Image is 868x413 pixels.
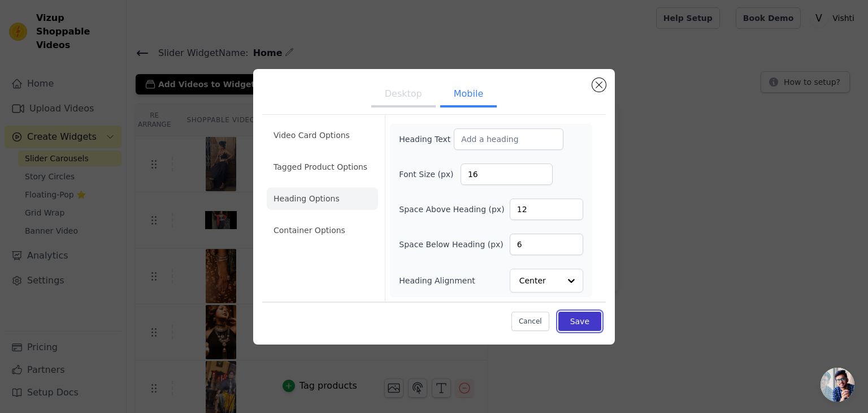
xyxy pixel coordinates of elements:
li: Container Options [267,219,378,242]
label: Font Size (px) [399,169,461,180]
input: Add a heading [454,128,563,150]
label: Space Above Heading (px) [399,204,504,215]
li: Heading Options [267,187,378,210]
li: Tagged Product Options [267,156,378,178]
button: Save [558,312,601,331]
button: Cancel [511,312,549,331]
li: Video Card Options [267,124,378,147]
button: Desktop [371,83,436,107]
label: Heading Alignment [399,275,477,286]
button: Mobile [440,83,497,107]
label: Heading Text [399,134,454,145]
a: Open chat [821,368,854,402]
label: Space Below Heading (px) [399,239,504,250]
button: Close modal [592,78,606,92]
